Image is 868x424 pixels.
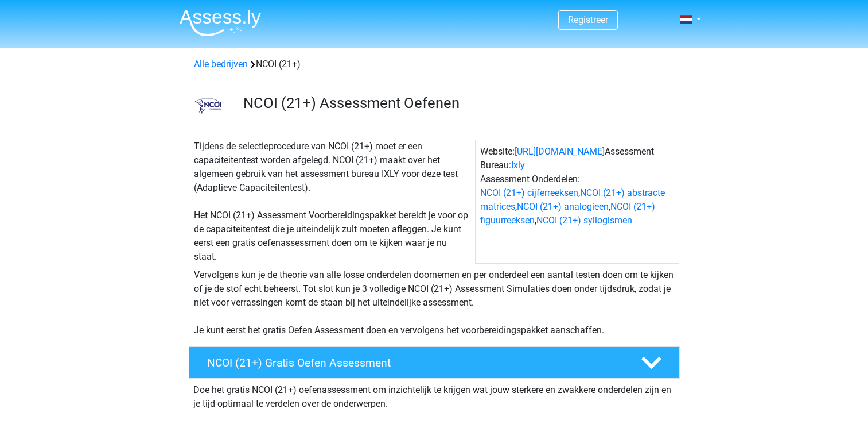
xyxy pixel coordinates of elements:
[189,57,679,71] div: NCOI (21+)
[207,356,622,369] h4: NCOI (21+) Gratis Oefen Assessment
[189,140,475,264] div: Tijdens de selectieprocedure van NCOI (21+) moet er een capaciteitentest worden afgelegd. NCOI (2...
[243,94,671,112] h3: NCOI (21+) Assessment Oefenen
[189,268,679,337] div: Vervolgens kun je de theorie van alle losse onderdelen doornemen en per onderdeel een aantal test...
[517,201,609,212] a: NCOI (21+) analogieen
[511,160,525,171] a: Ixly
[515,146,605,157] a: [URL][DOMAIN_NAME]
[180,9,261,36] img: Assessly
[184,346,684,379] a: NCOI (21+) Gratis Oefen Assessment
[480,187,578,198] a: NCOI (21+) cijferreeksen
[189,379,680,411] div: Doe het gratis NCOI (21+) oefenassessment om inzichtelijk te krijgen wat jouw sterkere en zwakker...
[536,215,632,226] a: NCOI (21+) syllogismen
[475,140,679,264] div: Website: Assessment Bureau: Assessment Onderdelen: , , , ,
[194,59,248,70] a: Alle bedrijven
[568,14,608,25] a: Registreer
